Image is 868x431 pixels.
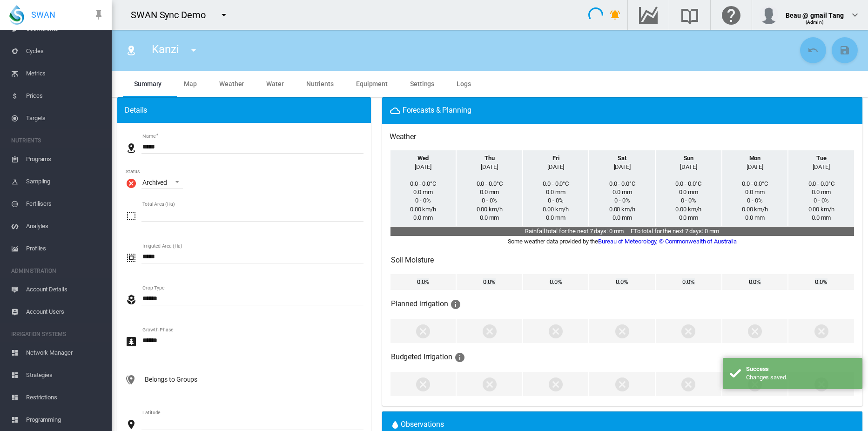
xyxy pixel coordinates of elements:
[746,373,855,382] div: Changes saved.
[26,85,104,107] span: Prices
[675,180,701,187] span: Temperature
[454,352,465,363] md-icon: icon-information
[390,419,444,431] button: icon-waterObservations
[723,358,862,389] div: Success Changes saved.
[680,376,697,392] md-icon: Sunday - No
[806,20,824,25] span: (Admin)
[11,263,104,278] span: ADMINISTRATION
[417,155,429,162] b: Wed
[656,319,721,343] td: ​
[815,278,828,285] span: Tuesday - 0.0%
[26,237,104,260] span: Profiles
[26,278,104,301] span: Account Details
[26,62,104,85] span: Metrics
[457,372,522,396] td: ​
[410,80,434,88] span: Settings
[390,372,456,396] td: ​
[457,274,522,290] td: Thursday - 0.0%
[215,6,233,24] button: icon-menu-down
[122,41,141,60] button: Click to go to list of Sites
[306,80,334,88] span: Nutrients
[760,6,778,24] img: profile.jpg
[26,148,104,170] span: Programs
[589,372,655,396] td: ​
[134,80,161,88] span: Summary
[814,197,829,204] span: Humidity
[808,180,834,187] span: Temperature
[656,372,721,396] td: ​
[477,206,503,213] span: Windspeed
[390,319,456,343] td: ​
[141,175,183,189] md-select: Status : Archived
[839,45,850,56] md-icon: icon-content-save
[481,155,498,170] span: Thursday
[547,376,564,392] md-icon: Friday - No
[125,374,136,385] md-icon: icon-map-marker-multiple
[126,294,137,305] md-icon: icon-flower
[747,155,763,170] span: Monday
[816,155,827,162] b: Tue
[26,342,104,364] span: Network Manager
[26,170,104,193] span: Sampling
[747,197,762,204] span: Humidity
[93,9,104,20] md-icon: icon-pin
[31,9,55,20] span: SWAN
[484,155,495,162] b: Thu
[391,256,434,264] h3: Click to go to irrigation
[390,132,416,142] h3: Click to go to Kanzi weather observations
[679,189,698,195] span: Rainfall
[720,9,742,20] md-icon: Click here for help
[749,278,761,285] span: Monday - 0.0%
[680,155,697,170] span: Sunday
[616,278,628,285] span: Saturday - 0.0%
[126,419,137,430] md-icon: icon-map-marker
[390,419,401,431] md-icon: icon-water
[849,9,861,20] md-icon: icon-chevron-down
[548,197,563,204] span: Humidity
[403,106,471,114] span: Forecasts & Planning
[684,155,694,162] b: Sun
[480,189,499,195] span: Rainfall
[457,150,522,226] td: Thursday Temperature Rainfall Humidity Windspeed ETo
[543,180,569,187] span: Temperature
[546,214,565,221] span: ETo
[614,197,630,204] span: Humidity
[656,274,721,290] td: Sunday - 0.0%
[742,206,768,213] span: Windspeed
[457,319,522,343] td: ​
[188,45,199,56] md-icon: icon-menu-down
[126,45,137,56] md-icon: icon-map-marker-radius
[786,7,844,16] div: Beau @ gmail Tang
[450,299,461,310] md-icon: icon-information
[219,80,244,88] span: Weather
[356,80,388,88] span: Equipment
[612,189,632,195] span: Rainfall
[722,372,788,396] td: ​
[448,300,461,309] span: Days we are going to water
[812,189,831,195] span: Rainfall
[589,274,655,290] td: Saturday - 0.0%
[808,206,834,213] span: Windspeed
[483,278,496,285] span: Thursday - 0.0%
[131,8,214,21] div: SWAN Sync Demo
[813,155,829,170] span: Tuesday
[26,193,104,215] span: Fertilisers
[681,197,696,204] span: Humidity
[11,327,104,342] span: IRRIGATION SYSTEMS
[391,299,854,310] h3: Planned irrigation
[391,352,854,363] h3: Budgeted Irrigation
[126,177,137,189] i: Archived
[26,386,104,409] span: Restrictions
[589,150,655,226] td: Saturday Temperature Rainfall Humidity Windspeed ETo
[550,278,562,285] span: Friday - 0.0%
[745,214,764,221] span: ETo
[742,180,768,187] span: Temperature
[390,105,401,116] md-icon: icon-weather-cloudy
[637,9,659,20] md-icon: Go to the Data Hub
[415,197,431,204] span: Humidity
[612,214,632,221] span: ETo
[415,155,431,170] span: Wednesday
[656,150,721,226] td: Sunday Temperature Rainfall Humidity Windspeed ETo
[788,319,854,343] td: ​
[552,155,559,162] b: Fri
